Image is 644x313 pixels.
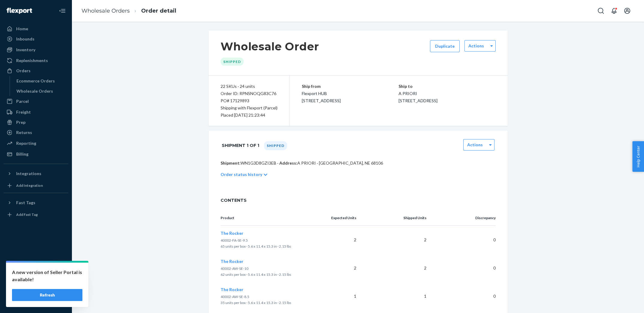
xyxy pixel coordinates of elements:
p: 0 [436,293,495,299]
p: 35 units per box · 5.6 x 11.4 x 15.3 in · 2.15 lbs [221,300,322,306]
h1: Shipment 1 of 1 [222,139,259,152]
label: Actions [468,43,484,49]
div: 22 SKUs · 24 units [221,83,277,90]
p: 65 units per box · 5.6 x 11.4 x 15.3 in · 2.15 lbs [221,243,322,249]
span: Address: [279,160,297,165]
img: Flexport logo [7,8,32,14]
a: Returns [4,128,68,137]
p: Shipped Units [366,215,426,221]
div: Shipped [221,58,244,66]
button: Fast Tags [4,198,68,207]
div: Inbounds [16,36,34,42]
label: Actions [467,142,483,148]
button: Open account menu [621,5,633,17]
p: Shipping with Flexport (Parcel) [221,104,277,112]
div: Fast Tags [16,200,35,206]
div: Shipped [264,141,287,150]
div: Ecommerce Orders [16,78,55,84]
a: Inbounds [4,34,68,44]
button: Close Navigation [56,5,68,17]
ol: breadcrumbs [77,2,181,20]
span: Flexport HUB [STREET_ADDRESS] [302,91,341,103]
a: Parcel [4,97,68,106]
span: 40002-AW-SE-10 [221,266,248,271]
button: The Rocker [221,230,243,236]
p: 2 [331,237,356,243]
span: The Rocker [221,287,243,292]
span: CONTENTS [221,197,496,203]
div: Home [16,26,28,32]
p: 0 [436,265,495,271]
a: Add Fast Tag [4,210,68,219]
button: Refresh [12,289,82,301]
p: Product [221,215,322,221]
span: The Rocker [221,259,243,264]
div: Reporting [16,140,36,146]
a: Replenishments [4,56,68,65]
a: Wholesale Orders [82,7,130,14]
h1: Wholesale Order [221,40,319,53]
span: 40002-FA-SE-9.5 [221,238,248,243]
div: PO# 17129893 [221,97,277,104]
p: Order status history [221,171,262,177]
p: Expected Units [331,215,356,221]
div: Placed [DATE] 21:23:44 [221,112,277,119]
button: Give Feedback [4,296,68,306]
div: Freight [16,109,31,115]
a: Ecommerce Orders [13,76,69,86]
div: Wholesale Orders [16,88,53,94]
p: 2 [366,237,426,243]
a: Add Integration [4,181,68,190]
div: Integrations [16,171,41,177]
a: Help Center [4,286,68,296]
p: 1 [366,293,426,299]
button: Duplicate [430,40,460,52]
div: Replenishments [16,58,48,64]
p: Ship to [399,83,496,90]
button: The Rocker [221,287,243,293]
div: Order ID: RPNSNOQG83C76 [221,90,277,97]
a: Freight [4,107,68,117]
a: Reporting [4,139,68,148]
span: Shipment: [221,160,241,165]
p: 1 [331,293,356,299]
button: Talk to Support [4,276,68,285]
p: A new version of Seller Portal is available! [12,269,82,283]
div: Add Integration [16,183,43,188]
span: A PRIORI [STREET_ADDRESS] [399,91,438,103]
p: 0 [436,237,495,243]
div: Billing [16,151,28,157]
span: 40002-AW-SE-8.5 [221,294,249,299]
a: Wholesale Orders [13,86,69,96]
button: Integrations [4,169,68,178]
div: Orders [16,68,31,74]
button: Open notifications [608,5,620,17]
a: Billing [4,149,68,159]
a: Order detail [141,7,176,14]
div: Returns [16,130,32,136]
p: 62 units per box · 5.6 x 11.4 x 15.3 in · 2.15 lbs [221,272,322,278]
button: Help Center [632,141,644,172]
div: Add Fast Tag [16,212,38,217]
a: Settings [4,266,68,275]
div: Prep [16,119,25,125]
p: Discrepancy [436,215,495,221]
button: The Rocker [221,258,243,264]
span: The Rocker [221,231,243,236]
a: Inventory [4,45,68,55]
button: Open Search Box [595,5,607,17]
div: Parcel [16,98,29,104]
p: WN1G3D8GZI3EB · A PRIORI · [GEOGRAPHIC_DATA], NE 68106 [221,160,496,166]
div: Inventory [16,47,35,53]
a: Home [4,24,68,34]
p: 2 [366,265,426,271]
a: Orders [4,66,68,76]
p: Ship from [302,83,399,90]
p: 2 [331,265,356,271]
a: Prep [4,118,68,127]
